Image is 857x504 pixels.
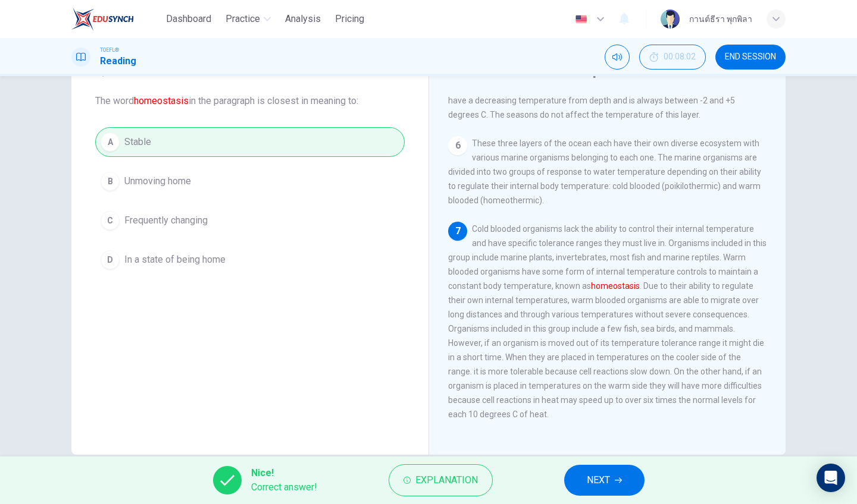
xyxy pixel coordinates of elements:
img: en [574,15,589,24]
div: 6 [448,136,467,155]
span: END SESSION [725,52,776,62]
div: 7 [448,222,467,241]
button: Practice [221,8,276,30]
span: Explanation [415,472,478,489]
span: Dashboard [166,12,211,26]
button: END SESSION [715,45,786,70]
span: Correct answer! [251,480,317,494]
div: Hide [639,45,706,70]
a: EduSynch logo [71,7,161,31]
div: กานต์ธีรา พุกพิลา [689,12,752,26]
font: homeostasis [591,281,640,291]
span: NEXT [587,472,610,489]
button: Explanation [389,464,493,496]
div: Mute [605,45,630,70]
button: Analysis [280,8,326,30]
img: Profile picture [661,10,680,29]
span: Nice! [251,466,317,480]
span: The word in the paragraph is closest in meaning to: [95,94,405,108]
button: 00:08:02 [639,45,706,70]
img: EduSynch logo [71,7,134,31]
span: Analysis [285,12,321,26]
font: homeostasis [134,95,189,106]
span: These three layers of the ocean each have their own diverse ecosystem with various marine organis... [448,138,761,205]
span: Pricing [335,12,364,26]
button: Pricing [330,8,369,30]
span: Practice [226,12,260,26]
h1: Reading [100,54,136,68]
button: NEXT [564,465,645,496]
span: 00:08:02 [664,52,696,62]
button: Dashboard [161,8,216,30]
span: TOEFL® [100,46,119,54]
div: Open Intercom Messenger [817,464,845,492]
span: Cold blooded organisms lack the ability to control their internal temperature and have specific t... [448,224,767,419]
